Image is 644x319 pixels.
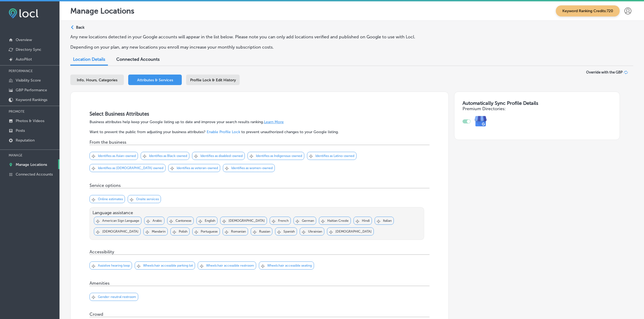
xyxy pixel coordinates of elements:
p: Onsite services [136,197,159,201]
p: Polish [179,230,187,233]
p: Manage Locations [70,6,134,15]
p: Service options [90,183,121,188]
p: American Sign Language [102,219,139,223]
p: Connected Accounts [16,172,53,177]
p: Online estimates [98,197,123,201]
p: Language assistance [93,210,421,215]
p: Gender-neutral restroom [98,295,136,299]
p: Identifies as Latino-owned [315,154,354,158]
p: Identifies as women-owned [231,166,273,170]
p: Mandarin [152,230,166,233]
span: Profile Lock & Edit History [190,78,236,82]
p: Identifies as veteran-owned [177,166,218,170]
p: Identifies as Black-owned [149,154,187,158]
p: Back [76,25,84,30]
p: Italian [383,219,392,223]
p: Posts [16,128,25,133]
p: Wheelchair accessible restroom [206,264,254,267]
p: Crowd [90,312,103,317]
p: Wheelchair accessible seating [267,264,312,267]
p: Cantonese [176,219,191,223]
span: Attributes & Services [137,78,173,82]
p: Spanish [283,230,295,233]
p: Directory Sync [16,47,41,52]
p: Overview [16,38,32,42]
p: Manage Locations [16,162,47,167]
p: Depending on your plan, any new locations you enroll may increase your monthly subscription costs. [70,45,436,50]
p: Romanian [231,230,246,233]
p: Russian [259,230,270,233]
p: Amenities [90,281,110,286]
img: e7ababfa220611ac49bdb491a11684a6.png [471,111,491,132]
p: Identifies as Indigenous-owned [256,154,302,158]
p: AutoPilot [16,57,32,62]
p: [DEMOGRAPHIC_DATA] [335,230,372,233]
span: Location Details [73,57,105,62]
p: GBP Performance [16,88,47,92]
p: Portuguese [201,230,218,233]
p: Visibility Score [16,78,41,83]
p: German [302,219,314,223]
p: From the business [90,140,126,145]
p: Reputation [16,138,35,143]
p: Accessibility [90,249,114,254]
p: French [278,219,289,223]
h3: Automatically Sync Profile Details [463,100,611,106]
p: Any new locations detected in your Google accounts will appear in the list below. Please note you... [70,34,436,39]
p: Hindi [362,219,370,223]
span: Keyword Ranking Credits: 720 [556,5,620,16]
p: [DEMOGRAPHIC_DATA] [229,219,265,223]
p: Ukrainian [308,230,322,233]
p: English [205,219,215,223]
p: Identifies as disabled-owned [200,154,243,158]
img: fda3e92497d09a02dc62c9cd864e3231.png [9,8,38,18]
p: Photos & Videos [16,119,44,123]
h4: Premium Directories: [463,106,611,111]
p: Business attributes help keep your Google listing up to date and improve your search results rank... [90,120,430,124]
p: Wheelchair accessible parking lot [143,264,193,267]
p: Identifies as [DEMOGRAPHIC_DATA] owned [98,166,163,170]
h3: Select Business Attributes [90,111,430,117]
a: Learn More [264,120,284,124]
p: Keyword Rankings [16,98,47,102]
p: Haitian Creole [327,219,349,223]
p: [DEMOGRAPHIC_DATA] [102,230,138,233]
p: Want to prevent the public from adjusting your business attributes? to prevent unauthorized chang... [90,130,430,134]
p: Identifies as Asian-owned [98,154,136,158]
p: Arabic [153,219,162,223]
span: Info, Hours, Categories [77,78,117,82]
a: Enable Profile Lock [207,130,240,134]
p: Assistive hearing loop [98,264,130,267]
span: Connected Accounts [116,57,160,62]
span: Override with the GBP [586,70,623,74]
